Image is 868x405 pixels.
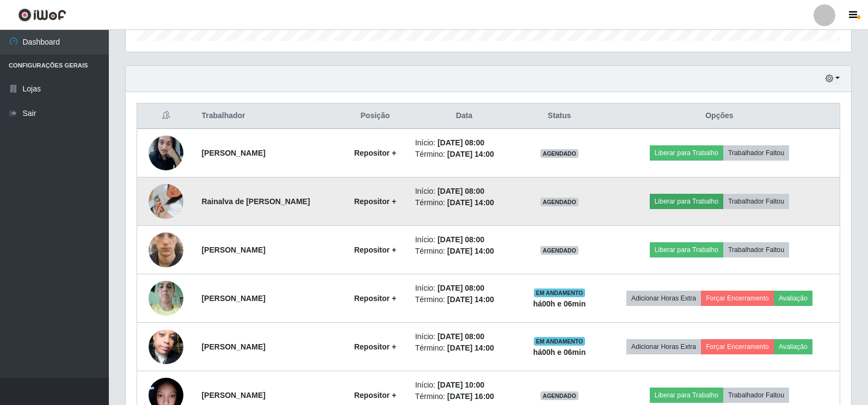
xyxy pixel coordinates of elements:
[438,332,484,341] time: [DATE] 08:00
[540,246,578,255] span: AGENDADO
[540,198,578,206] span: AGENDADO
[447,150,494,158] time: [DATE] 14:00
[149,212,183,288] img: 1749668306619.jpeg
[415,331,513,342] li: Início:
[447,247,494,255] time: [DATE] 14:00
[533,299,586,308] strong: há 00 h e 06 min
[438,138,484,147] time: [DATE] 08:00
[415,283,513,294] li: Início:
[650,194,723,209] button: Liberar para Trabalho
[201,294,265,303] strong: [PERSON_NAME]
[723,145,789,161] button: Trabalhador Faltou
[447,295,494,304] time: [DATE] 14:00
[354,391,396,400] strong: Repositor +
[342,103,409,129] th: Posição
[540,391,578,400] span: AGENDADO
[415,197,513,208] li: Término:
[354,246,396,254] strong: Repositor +
[599,103,840,129] th: Opções
[534,289,586,297] span: EM ANDAMENTO
[354,197,396,206] strong: Repositor +
[701,339,774,354] button: Forçar Encerramento
[447,343,494,352] time: [DATE] 14:00
[415,149,513,160] li: Término:
[540,149,578,158] span: AGENDADO
[626,291,701,306] button: Adicionar Horas Extra
[415,186,513,197] li: Início:
[415,379,513,391] li: Início:
[438,235,484,244] time: [DATE] 08:00
[201,342,265,351] strong: [PERSON_NAME]
[354,342,396,351] strong: Repositor +
[201,197,310,206] strong: Rainalva de [PERSON_NAME]
[520,103,599,129] th: Status
[149,163,183,240] img: 1750540244970.jpeg
[438,381,484,389] time: [DATE] 10:00
[415,391,513,402] li: Término:
[354,294,396,303] strong: Repositor +
[201,149,265,157] strong: [PERSON_NAME]
[723,242,789,257] button: Trabalhador Faltou
[201,246,265,254] strong: [PERSON_NAME]
[650,242,723,257] button: Liberar para Trabalho
[774,339,812,354] button: Avaliação
[18,8,66,22] img: CoreUI Logo
[409,103,520,129] th: Data
[447,392,494,401] time: [DATE] 16:00
[415,342,513,354] li: Término:
[447,198,494,207] time: [DATE] 14:00
[354,149,396,157] strong: Repositor +
[195,103,342,129] th: Trabalhador
[415,137,513,149] li: Início:
[415,294,513,305] li: Término:
[626,339,701,354] button: Adicionar Horas Extra
[415,246,513,257] li: Término:
[533,348,586,357] strong: há 00 h e 06 min
[438,187,484,195] time: [DATE] 08:00
[415,234,513,246] li: Início:
[149,275,183,321] img: 1753296713648.jpeg
[438,284,484,292] time: [DATE] 08:00
[701,291,774,306] button: Forçar Encerramento
[650,388,723,403] button: Liberar para Trabalho
[650,145,723,161] button: Liberar para Trabalho
[774,291,812,306] button: Avaliação
[723,194,789,209] button: Trabalhador Faltou
[201,391,265,400] strong: [PERSON_NAME]
[149,316,183,378] img: 1753494056504.jpeg
[723,388,789,403] button: Trabalhador Faltou
[149,130,183,176] img: 1747575211019.jpeg
[534,337,586,346] span: EM ANDAMENTO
